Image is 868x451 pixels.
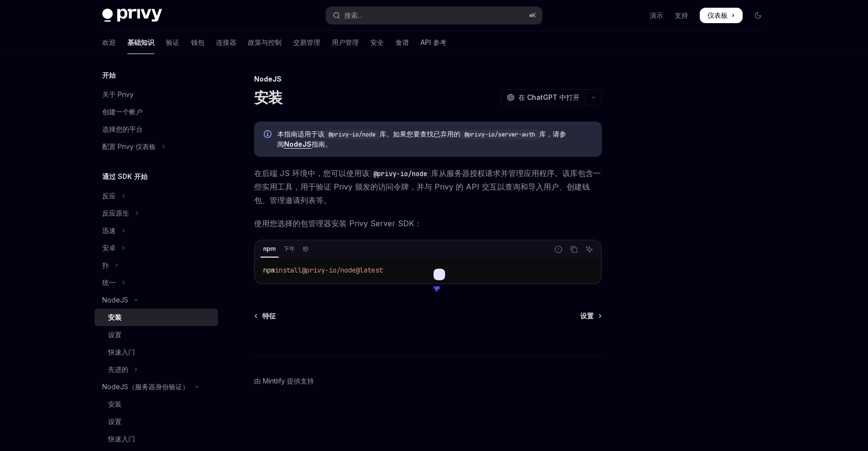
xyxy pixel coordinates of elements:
font: 设置 [580,312,594,320]
a: 安装 [95,396,218,413]
a: 设置 [95,413,218,430]
font: 纱 [303,245,309,252]
font: 指南。 [312,140,332,148]
font: 设置 [108,417,122,425]
font: 基础知识 [127,38,154,46]
font: 安全 [370,38,384,46]
font: 安装 [108,313,122,321]
a: 安全 [370,31,384,54]
a: NodeJS [284,140,312,149]
font: 特征 [262,312,276,320]
a: 用户管理 [332,31,359,54]
font: NodeJS [102,296,128,304]
a: 欢迎 [102,31,116,54]
font: 关于 Privy [102,90,134,98]
font: 钱包 [191,38,204,46]
button: 切换 Flutter 部分 [95,257,218,274]
font: 反应原生 [102,209,129,217]
font: 食谱 [395,38,409,46]
font: 欢迎 [102,38,116,46]
button: 报告错误代码 [552,243,565,256]
font: 创建一个帐户 [102,108,143,116]
font: 安卓 [102,244,116,252]
button: 切换 Swift 部分 [95,222,218,239]
a: 由 Mintlify 提供支持 [254,376,314,386]
svg: 信息 [264,130,273,140]
font: 统一 [102,278,116,287]
font: 库从服务器授权请求并管理应用程序。该库包含一些实用工具，用于验证 Privy 颁发的访问令牌，并与 Privy 的 API 交互以查询和导入用户、创建钱包、管理邀请列表等。 [254,168,601,205]
font: 连接器 [216,38,236,46]
span: npm [263,266,275,274]
font: 扑 [102,261,109,269]
a: 基础知识 [127,31,154,54]
code: @privy-io/node [325,130,380,139]
font: 交易管理 [293,38,320,46]
code: @privy-io/server-auth [461,130,539,139]
button: 切换暗模式 [750,8,766,23]
button: 切换 React 部分 [95,187,218,205]
a: 仪表板 [700,8,743,23]
font: 搜索... [344,11,362,19]
font: 安装 [254,89,283,106]
font: NodeJS（服务器身份验证） [102,383,189,391]
font: 在 ChatGPT 中打开 [518,93,580,101]
code: @privy-io/node [369,168,431,179]
a: 创建一个帐户 [95,103,218,121]
font: 仪表板 [707,11,728,19]
font: 通过 SDK 开始 [102,172,148,180]
font: 支持 [675,11,688,19]
font: 快速入门 [108,348,135,356]
a: 交易管理 [293,31,320,54]
span: install [275,266,302,274]
font: 选择您的平台 [102,125,143,133]
font: ⌘ [529,12,532,19]
a: 连接器 [216,31,236,54]
a: 演示 [650,11,663,20]
a: 验证 [166,31,179,54]
a: 政策与控制 [248,31,282,54]
font: 下午 [284,245,295,252]
font: npm [263,245,276,252]
font: NodeJS [254,75,282,83]
span: @privy-io/node@latest [302,266,383,274]
button: 复制代码块中的内容 [568,243,580,256]
button: 切换 NodeJS（服务器身份验证）部分 [95,378,218,396]
font: 设置 [108,330,122,339]
a: 特征 [255,311,276,321]
img: 深色标志 [102,9,162,22]
button: 切换 Unity 部分 [95,274,218,291]
button: 询问人工智能 [583,243,596,256]
font: 演示 [650,11,663,19]
font: 配置 Privy 仪表板 [102,142,156,150]
font: 反应 [102,191,116,200]
font: 由 Mintlify 提供支持 [254,377,314,385]
font: 迅速 [102,226,116,234]
a: 关于 Privy [95,86,218,103]
font: 政策与控制 [248,38,282,46]
button: 切换 Android 部分 [95,239,218,257]
font: 使用您选择的包管理器安装 Privy Server SDK： [254,219,422,228]
button: 切换 React Native 部分 [95,205,218,222]
button: 打开搜索 [326,7,542,24]
font: 本指南适用于该 [277,130,325,138]
a: 快速入门 [95,343,218,361]
button: 在 ChatGPT 中打开 [501,89,585,106]
font: 用户管理 [332,38,359,46]
a: 安装 [95,309,218,326]
font: K [532,12,536,19]
button: 切换高级部分 [95,361,218,378]
a: API 参考 [420,31,447,54]
a: 设置 [580,311,601,321]
a: 钱包 [191,31,204,54]
font: 验证 [166,38,179,46]
font: 快速入门 [108,435,135,443]
font: API 参考 [420,38,447,46]
font: 开始 [102,71,116,79]
a: 设置 [95,326,218,343]
a: 快速入门 [95,430,218,448]
font: 库。如果您要查找已弃用的 [380,130,461,138]
font: 在后端 JS 环境中，您可以使用该 [254,168,369,178]
a: 选择您的平台 [95,121,218,138]
button: 切换配置 Privy 仪表板部分 [95,138,218,155]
